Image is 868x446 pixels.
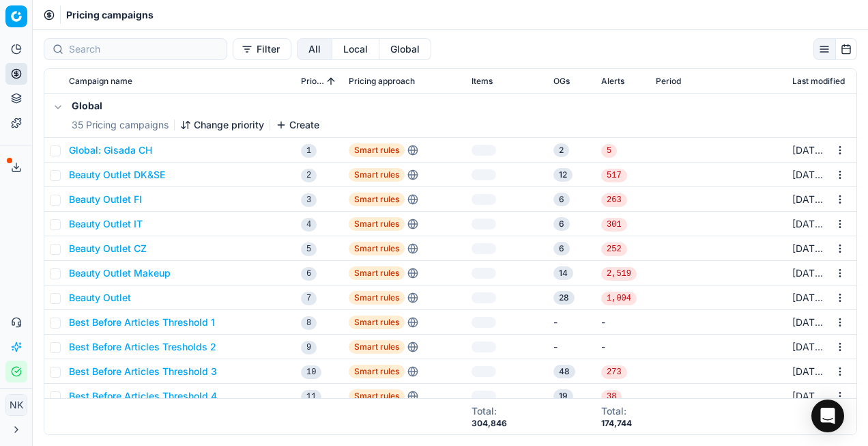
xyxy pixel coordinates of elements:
span: [DATE] [792,341,824,352]
span: 6 [553,193,570,206]
span: 11 [301,390,321,404]
span: 28 [553,291,575,305]
button: global [379,38,431,60]
button: Beauty Outlet DK&SE [69,168,165,182]
button: Change priority [180,118,264,132]
button: Sorted by Priority ascending [324,74,338,88]
div: by [PERSON_NAME] [792,365,824,378]
span: Period [656,76,681,87]
span: [DATE] [792,267,824,279]
div: Total : [601,404,632,418]
span: 38 [601,390,622,404]
div: by [PERSON_NAME] [792,242,824,255]
button: local [332,38,379,60]
span: 12 [553,168,573,182]
span: OGs [553,76,570,87]
span: [DATE] [792,169,824,180]
span: 301 [601,218,627,232]
span: [DATE] [792,193,824,205]
span: 2 [301,169,317,182]
span: 6 [553,242,570,255]
span: 517 [601,169,627,182]
div: by [PERSON_NAME] [792,291,824,305]
button: Create [276,118,319,132]
h5: Global [72,99,319,113]
span: Smart rules [349,316,405,329]
td: - [548,310,596,335]
div: by [PERSON_NAME] [792,168,824,182]
span: [DATE] [792,365,824,377]
button: Filter [233,38,291,60]
span: 8 [301,316,317,330]
button: all [297,38,332,60]
span: 273 [601,365,627,379]
span: 5 [601,144,617,158]
span: Last modified [792,76,845,87]
div: by [PERSON_NAME] [792,217,824,231]
span: Campaign name [69,76,132,87]
td: - [548,335,596,359]
div: by [PERSON_NAME] [792,143,824,157]
span: 6 [301,267,317,281]
div: Total : [472,404,507,418]
span: 2,519 [601,267,637,281]
span: NK [6,395,27,415]
div: by [PERSON_NAME] [792,316,824,329]
span: 2 [553,143,569,157]
span: 1 [301,144,317,158]
div: by [PERSON_NAME] [792,266,824,280]
span: Alerts [601,76,624,87]
button: Best Before Articles Tresholds 2 [69,340,216,354]
button: Beauty Outlet FI [69,193,142,206]
span: Smart rules [349,365,405,378]
div: by [PERSON_NAME] [792,193,824,206]
span: [DATE] [792,218,824,229]
span: Smart rules [349,389,405,403]
td: - [596,310,650,335]
span: Smart rules [349,217,405,231]
span: 19 [553,389,573,403]
span: 35 Pricing campaigns [72,118,169,132]
span: 252 [601,242,627,256]
span: 7 [301,292,317,305]
button: Beauty Outlet IT [69,217,143,231]
div: Open Intercom Messenger [811,400,844,432]
div: by [PERSON_NAME] [792,340,824,354]
div: 304,846 [472,418,507,429]
span: 6 [553,217,570,231]
span: 3 [301,193,317,207]
span: 4 [301,218,317,232]
span: 1,004 [601,292,637,305]
nav: breadcrumb [66,8,154,22]
button: Beauty Outlet Makeup [69,266,171,280]
button: NK [5,394,27,416]
span: Smart rules [349,193,405,206]
td: - [596,335,650,359]
span: 9 [301,341,317,354]
span: Smart rules [349,340,405,354]
span: Smart rules [349,143,405,157]
span: [DATE] [792,242,824,254]
span: [DATE] [792,390,824,402]
span: Smart rules [349,242,405,255]
span: Smart rules [349,291,405,305]
button: Beauty Outlet [69,291,131,305]
span: Pricing approach [349,76,415,87]
span: [DATE] [792,292,824,303]
div: 174,744 [601,418,632,429]
button: Beauty Outlet CZ [69,242,147,255]
span: Smart rules [349,266,405,280]
span: Priority [301,76,324,87]
button: Best Before Articles Threshold 1 [69,316,215,329]
button: Best Before Articles Threshold 3 [69,365,217,378]
span: Items [472,76,493,87]
span: 5 [301,242,317,256]
span: Smart rules [349,168,405,182]
span: Pricing campaigns [66,8,154,22]
span: 263 [601,193,627,207]
button: Global: Gisada CH [69,143,152,157]
span: 14 [553,266,573,280]
span: 10 [301,365,321,379]
input: Search [69,42,218,56]
span: [DATE] [792,144,824,156]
